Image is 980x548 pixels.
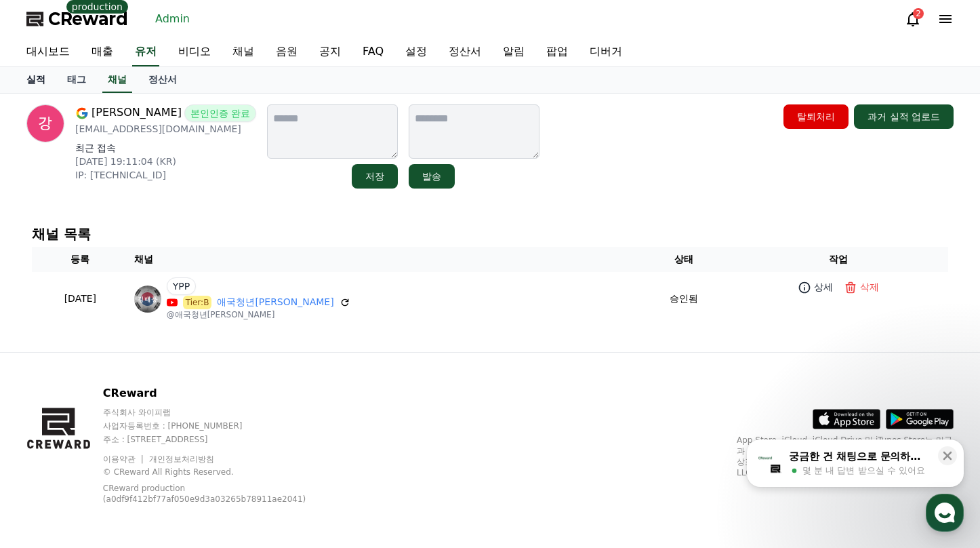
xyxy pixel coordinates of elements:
p: [DATE] 19:11:04 (KR) [75,155,256,168]
a: 홈 [4,430,89,464]
a: 대시보드 [16,38,81,66]
p: [EMAIL_ADDRESS][DOMAIN_NAME] [75,122,256,136]
a: Admin [150,8,195,30]
a: 채널 [222,38,265,66]
p: App Store, iCloud, iCloud Drive 및 iTunes Store는 미국과 그 밖의 나라 및 지역에서 등록된 Apple Inc.의 서비스 상표입니다. Goo... [737,435,954,478]
a: 매출 [81,38,124,66]
a: 태그 [56,67,97,93]
p: CReward production (a0df9f412bf77af050e9d3a03265b78911ae2041) [103,483,320,505]
span: 본인인증 완료 [184,104,256,122]
span: 설정 [209,450,226,461]
button: 탈퇴처리 [783,104,849,129]
button: 삭제 [841,277,882,297]
a: 2 [905,11,921,27]
span: Tier:B [183,296,212,309]
p: 주소 : [STREET_ADDRESS] [103,434,341,445]
a: 설정 [175,430,260,464]
a: 이용약관 [103,454,146,464]
img: profile image [26,104,64,142]
a: 음원 [265,38,308,66]
a: 상세 [795,277,836,297]
h4: 채널 목록 [32,227,948,241]
a: 정산서 [438,38,492,66]
a: 실적 [16,67,56,93]
th: 작업 [729,247,948,272]
a: 비디오 [167,38,222,66]
p: @애국청년[PERSON_NAME] [167,309,350,320]
a: 알림 [492,38,535,66]
div: 2 [913,8,924,19]
p: 최근 접속 [75,141,256,155]
span: 홈 [43,450,51,461]
a: FAQ [352,38,394,66]
p: 상세 [814,280,833,294]
img: 애국청년김태풍 [134,286,161,313]
span: 대화 [124,451,140,462]
p: [DATE] [37,292,123,306]
span: [PERSON_NAME] [91,104,182,122]
button: 발송 [409,164,455,189]
p: IP: [TECHNICAL_ID] [75,168,256,182]
th: 상태 [640,247,729,272]
p: 주식회사 와이피랩 [103,407,341,418]
a: 유저 [132,38,159,66]
p: CReward [103,385,341,402]
span: YPP [167,277,196,295]
p: 사업자등록번호 : [PHONE_NUMBER] [103,420,341,431]
a: 채널 [102,67,132,93]
a: 공지 [308,38,352,66]
a: 애국청년[PERSON_NAME] [217,295,333,309]
a: 개인정보처리방침 [149,454,214,464]
a: 팝업 [535,38,579,66]
button: 과거 실적 업로드 [854,104,954,129]
a: 대화 [89,430,175,464]
th: 등록 [32,247,129,272]
a: 정산서 [138,67,188,93]
p: 삭제 [860,280,879,294]
th: 채널 [129,247,640,272]
a: 설정 [394,38,438,66]
span: CReward [48,8,128,30]
button: 저장 [352,164,398,189]
a: CReward [26,8,128,30]
a: 디버거 [579,38,633,66]
p: 승인됨 [670,292,698,306]
p: © CReward All Rights Reserved. [103,467,341,477]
